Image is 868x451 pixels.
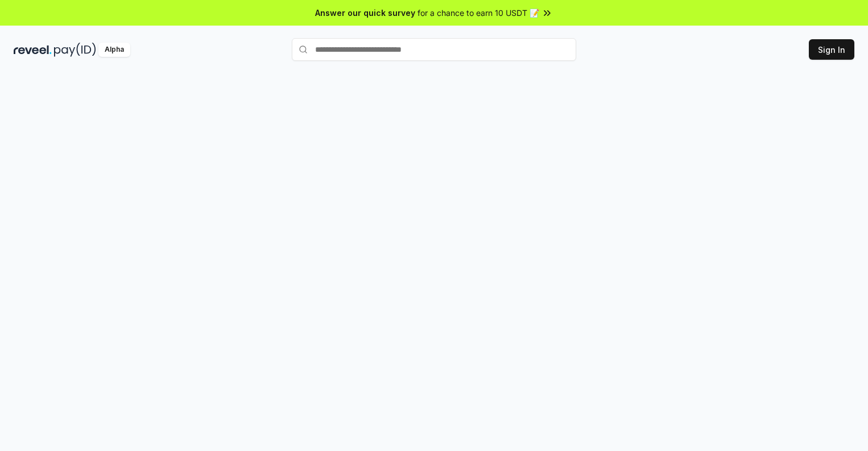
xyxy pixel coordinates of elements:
[418,7,539,19] span: for a chance to earn 10 USDT 📝
[14,43,52,57] img: reveel_dark
[54,43,96,57] img: pay_id
[315,7,415,19] span: Answer our quick survey
[809,39,854,60] button: Sign In
[98,43,130,57] div: Alpha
